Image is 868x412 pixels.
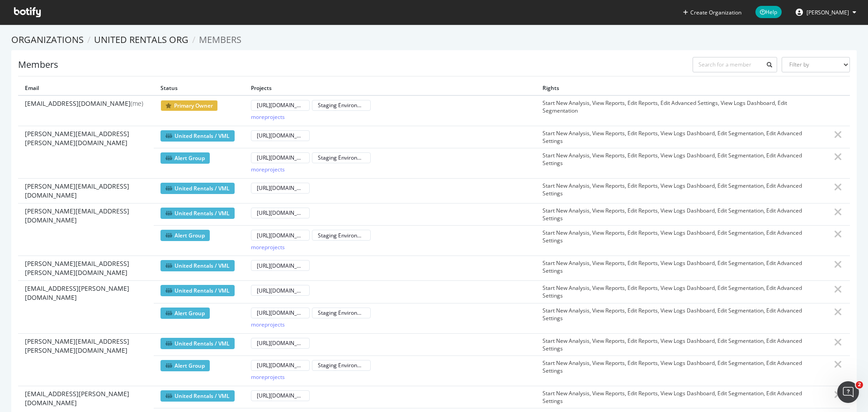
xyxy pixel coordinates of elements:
span: United Rentals / VML [160,338,235,349]
button: Staging Environment Crawl [312,152,371,163]
span: [PERSON_NAME][EMAIL_ADDRESS][DOMAIN_NAME] [25,182,147,200]
th: Rights [536,81,827,95]
td: Start New Analysis, View Reports, Edit Reports, View Logs Dashboard, Edit Segmentation, Edit Adva... [536,203,827,225]
div: Staging Environment Crawl [318,309,365,317]
button: [URL][DOMAIN_NAME] [251,260,310,271]
span: Alert Group [160,308,210,319]
span: Courtney Versteeg [807,9,849,16]
div: Staging Environment Crawl [318,101,365,109]
span: [EMAIL_ADDRESS][DOMAIN_NAME] [25,99,143,108]
span: United Rentals / VML [160,130,235,142]
a: [URL][DOMAIN_NAME] [251,154,310,161]
div: more projects [251,113,285,121]
a: [URL][DOMAIN_NAME] [251,101,310,109]
div: more projects [251,321,285,328]
span: Alert Group [160,230,210,241]
span: 2 [856,381,863,388]
span: [PERSON_NAME][EMAIL_ADDRESS][PERSON_NAME][DOMAIN_NAME] [25,337,147,355]
span: [PERSON_NAME][EMAIL_ADDRESS][PERSON_NAME][DOMAIN_NAME] [25,129,147,147]
a: [URL][DOMAIN_NAME] [251,132,310,139]
td: Start New Analysis, View Reports, Edit Reports, View Logs Dashboard, Edit Segmentation, Edit Adva... [536,256,827,281]
a: Staging Environment Crawl [312,101,371,109]
a: [URL][DOMAIN_NAME] [251,209,310,217]
div: [URL][DOMAIN_NAME] [257,339,304,347]
td: Start New Analysis, View Reports, Edit Reports, View Logs Dashboard, Edit Segmentation, Edit Adva... [536,386,827,408]
div: [URL][DOMAIN_NAME] [257,232,304,239]
div: [URL][DOMAIN_NAME] [257,262,304,270]
span: Alert Group [160,360,210,371]
div: more projects [251,166,285,173]
button: moreprojects [251,164,285,175]
input: Search for a member [693,57,778,72]
th: Projects [244,81,536,95]
div: [URL][DOMAIN_NAME] [257,209,304,217]
button: [URL][DOMAIN_NAME] [251,100,310,111]
a: Staging Environment Crawl [312,154,371,161]
th: Status [154,81,244,95]
button: moreprojects [251,112,285,123]
button: moreprojects [251,242,285,252]
div: more projects [251,373,285,381]
span: [EMAIL_ADDRESS][PERSON_NAME][DOMAIN_NAME] [25,284,147,302]
button: [URL][DOMAIN_NAME] [251,152,310,163]
span: United Rentals / VML [160,390,235,402]
th: Email [18,81,154,95]
div: [URL][DOMAIN_NAME] [257,309,304,317]
div: Staging Environment Crawl [318,361,365,369]
div: [URL][DOMAIN_NAME] [257,184,304,192]
button: moreprojects [251,319,285,330]
button: [URL][DOMAIN_NAME] [251,230,310,241]
a: [URL][DOMAIN_NAME] [251,232,310,239]
span: [PERSON_NAME][EMAIL_ADDRESS][PERSON_NAME][DOMAIN_NAME] [25,259,147,277]
td: Start New Analysis, View Reports, Edit Reports, View Logs Dashboard, Edit Segmentation, Edit Adva... [536,148,827,178]
span: primary owner [160,100,218,111]
td: Start New Analysis, View Reports, Edit Reports, View Logs Dashboard, Edit Segmentation, Edit Adva... [536,281,827,303]
span: Help [755,6,782,18]
button: Staging Environment Crawl [312,100,371,111]
td: Start New Analysis, View Reports, Edit Reports, View Logs Dashboard, Edit Segmentation, Edit Adva... [536,303,827,333]
button: moreprojects [251,372,285,383]
a: [URL][DOMAIN_NAME] [251,392,310,399]
a: United Rentals org [94,33,189,46]
button: [URL][DOMAIN_NAME] [251,183,310,194]
td: Start New Analysis, View Reports, Edit Reports, View Logs Dashboard, Edit Segmentation, Edit Adva... [536,333,827,355]
div: [URL][DOMAIN_NAME] [257,287,304,294]
span: United Rentals / VML [160,285,235,296]
a: [URL][DOMAIN_NAME] [251,184,310,192]
div: [URL][DOMAIN_NAME] [257,361,304,369]
button: [URL][DOMAIN_NAME] [251,390,310,401]
a: Staging Environment Crawl [312,232,371,239]
button: [URL][DOMAIN_NAME] [251,308,310,318]
span: [PERSON_NAME][EMAIL_ADDRESS][DOMAIN_NAME] [25,207,147,225]
h1: Members [18,60,58,70]
div: more projects [251,243,285,251]
a: [URL][DOMAIN_NAME] [251,287,310,294]
button: [URL][DOMAIN_NAME] [251,338,310,349]
td: Start New Analysis, View Reports, Edit Reports, View Logs Dashboard, Edit Segmentation, Edit Adva... [536,178,827,203]
div: [URL][DOMAIN_NAME] [257,132,304,139]
span: [EMAIL_ADDRESS][PERSON_NAME][DOMAIN_NAME] [25,389,147,407]
button: [URL][DOMAIN_NAME] [251,208,310,218]
button: Staging Environment Crawl [312,230,371,241]
div: Staging Environment Crawl [318,154,365,161]
a: [URL][DOMAIN_NAME] [251,361,310,369]
a: [URL][DOMAIN_NAME] [251,339,310,347]
span: United Rentals / VML [160,260,235,271]
ol: breadcrumbs [11,33,857,47]
td: Start New Analysis, View Reports, Edit Reports, Edit Advanced Settings, View Logs Dashboard, Edit... [536,95,827,126]
span: Alert Group [160,152,210,164]
button: [PERSON_NAME] [788,5,863,19]
div: [URL][DOMAIN_NAME] [257,392,304,399]
td: Start New Analysis, View Reports, Edit Reports, View Logs Dashboard, Edit Segmentation, Edit Adva... [536,126,827,148]
td: Start New Analysis, View Reports, Edit Reports, View Logs Dashboard, Edit Segmentation, Edit Adva... [536,226,827,256]
span: United Rentals / VML [160,183,235,194]
button: Staging Environment Crawl [312,360,371,371]
button: [URL][DOMAIN_NAME] [251,360,310,371]
button: [URL][DOMAIN_NAME] [251,130,310,141]
button: Create Organization [683,8,742,17]
a: Staging Environment Crawl [312,361,371,369]
a: [URL][DOMAIN_NAME] [251,309,310,317]
a: [URL][DOMAIN_NAME] [251,262,310,270]
div: Staging Environment Crawl [318,232,365,239]
button: [URL][DOMAIN_NAME] [251,285,310,296]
